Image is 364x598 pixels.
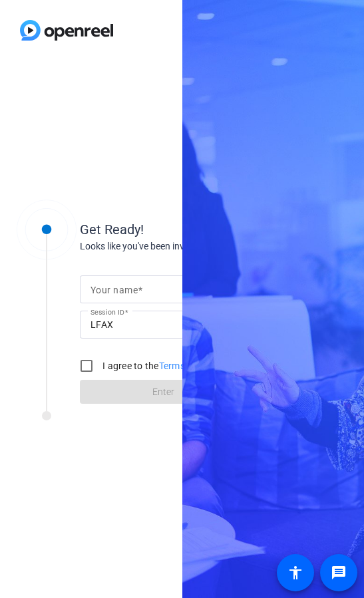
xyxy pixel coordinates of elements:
[287,565,303,581] mat-icon: accessibility
[91,285,138,295] mat-label: Your name
[80,239,346,253] div: Looks like you've been invited to join
[91,308,124,316] mat-label: Session ID
[331,565,347,581] mat-icon: message
[80,220,346,239] div: Get Ready!
[100,359,230,373] label: I agree to the
[159,361,230,371] a: Terms Of Service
